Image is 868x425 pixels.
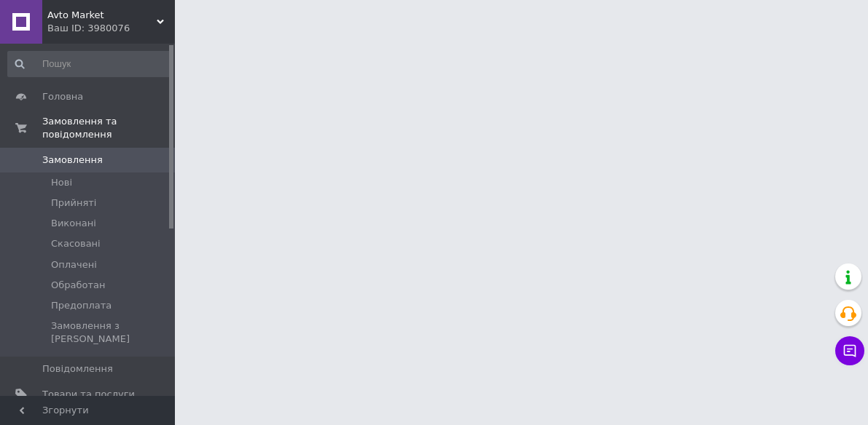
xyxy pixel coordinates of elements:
span: Замовлення [42,154,103,167]
span: Скасовані [51,237,101,250]
span: Оплачені [51,258,97,271]
span: Нові [51,176,72,189]
span: Повідомлення [42,362,113,376]
span: Avto Market [47,9,157,22]
span: Прийняті [51,196,96,210]
input: Пошук [7,51,172,77]
button: Чат з покупцем [835,336,864,365]
span: Виконані [51,217,96,230]
div: Ваш ID: 3980076 [47,22,175,35]
span: Головна [42,90,83,103]
span: Обработан [51,279,105,292]
span: Замовлення та повідомлення [42,115,175,141]
span: Товари та послуги [42,388,135,401]
span: Замовлення з [PERSON_NAME] [51,319,171,346]
span: Предоплата [51,299,112,312]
